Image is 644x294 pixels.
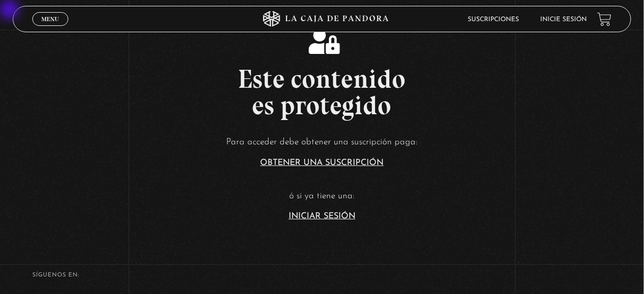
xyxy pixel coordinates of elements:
[289,212,355,221] a: Iniciar Sesión
[540,16,587,23] a: Inicie sesión
[468,16,519,23] a: Suscripciones
[32,272,612,278] h4: SÍguenos en:
[261,159,384,167] a: Obtener una suscripción
[597,12,612,26] a: View your shopping cart
[41,16,59,22] span: Menu
[38,25,63,32] span: Cerrar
